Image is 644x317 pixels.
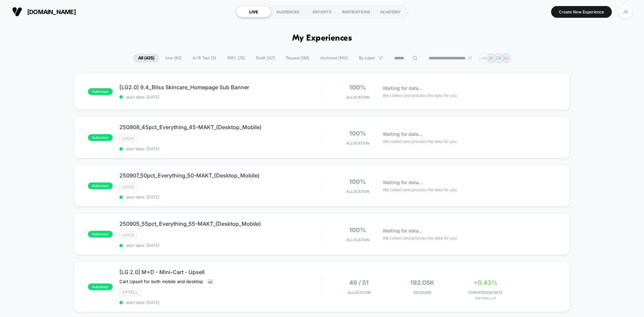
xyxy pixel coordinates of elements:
[119,220,322,227] span: 250905_55pct_Everything_55-MAKT_(Desktop_Mobile)
[383,235,457,241] span: We collect and process the data for you
[27,8,76,15] span: [DOMAIN_NAME]
[236,6,271,17] div: LIVE
[119,84,322,91] span: [LG2.0] 9.4_Bliss Skincare_Homepage Sub Banner
[305,6,339,17] div: REPORTS
[349,130,366,137] span: 100%
[339,6,373,17] div: INSPIRATIONS
[88,182,113,189] span: published
[88,88,113,95] span: published
[383,85,423,92] span: Waiting for data...
[119,288,141,296] span: Upsell
[119,135,137,142] span: LG2.0
[349,226,366,233] span: 100%
[271,6,305,17] div: AUDIENCES
[88,231,113,237] span: published
[383,179,423,186] span: Waiting for data...
[347,290,371,295] span: Allocation
[12,7,22,17] img: Visually logo
[119,172,322,179] span: 250907_50pct_Everything_50-MAKT_(Desktop_Mobile)
[346,95,369,100] span: Allocation
[349,178,366,185] span: 100%
[346,189,369,194] span: Allocation
[619,5,632,18] div: JD
[88,283,113,290] span: published
[383,187,457,193] span: We collect and process the data for you
[119,146,322,151] span: start date: [DATE]
[496,56,501,61] p: CR
[489,56,494,61] p: AF
[392,290,452,295] span: Sessions
[346,141,369,146] span: Allocation
[474,279,497,286] span: +0.43%
[617,5,634,19] button: JD
[349,84,366,91] span: 100%
[251,54,280,63] span: Draft ( 157 )
[133,54,159,63] span: All ( 425 )
[383,92,457,99] span: We collect and process the data for you
[479,53,489,63] div: + 42
[10,6,78,17] button: [DOMAIN_NAME]
[222,54,250,63] span: 100% ( 75 )
[503,56,509,61] p: AS
[119,124,322,130] span: 250908_45pct_Everything_45-MAKT_(Desktop_Mobile)
[359,56,375,61] span: By Label
[119,269,322,275] span: [LG 2.0] M+D - Mini-Cart - Upsell
[346,237,369,242] span: Allocation
[187,54,221,63] span: A/B Test ( 5 )
[315,54,353,63] span: Archived ( 903 )
[468,56,472,60] img: end
[455,297,516,300] span: for Upsell_VT
[119,231,137,239] span: LG2.0
[383,130,423,138] span: Waiting for data...
[551,6,612,18] button: Create New Experience
[119,243,322,248] span: start date: [DATE]
[383,227,423,234] span: Waiting for data...
[88,134,113,141] span: published
[410,279,434,286] span: 192.05k
[373,6,408,17] div: ACADEMY
[160,54,186,63] span: Live ( 80 )
[383,138,457,145] span: We collect and process the data for you
[119,279,203,284] span: Cart Upsell for both mobile and desktop
[292,34,352,43] h1: My Experiences
[281,54,314,63] span: Paused ( 188 )
[349,279,369,286] span: 49 / 51
[119,195,322,200] span: start date: [DATE]
[455,290,516,295] span: CONVERSION RATE
[119,95,322,100] span: start date: [DATE]
[119,183,137,191] span: LG2.0
[119,300,322,305] span: start date: [DATE]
